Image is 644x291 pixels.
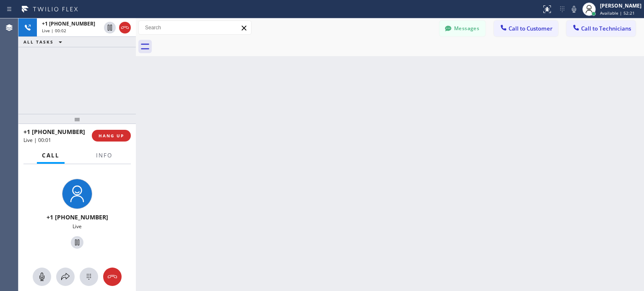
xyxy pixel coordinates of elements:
span: +1 [PHONE_NUMBER] [42,20,95,27]
input: Search [139,21,251,34]
button: Hang up [103,268,122,286]
div: [PERSON_NAME] [600,2,641,9]
span: ALL TASKS [23,39,54,45]
button: Messages [439,21,486,36]
span: Available | 52:21 [600,10,635,16]
button: HANG UP [92,130,131,142]
span: Info [96,152,112,159]
span: Call to Technicians [581,25,631,32]
span: Live | 00:02 [42,28,66,33]
button: ALL TASKS [18,37,70,47]
span: Call [42,152,60,159]
button: Open dialpad [80,268,98,286]
button: Info [91,147,117,164]
button: Hold Customer [71,236,83,249]
span: +1 [PHONE_NUMBER] [23,128,85,136]
button: Hold Customer [104,22,116,33]
span: Live [73,223,82,230]
button: Call to Customer [494,21,558,36]
span: +1 [PHONE_NUMBER] [47,213,108,221]
button: Open directory [56,268,75,286]
button: Call to Technicians [566,21,636,36]
button: Call [37,147,65,164]
button: Mute [33,268,51,286]
button: Hang up [119,22,131,33]
span: HANG UP [99,133,124,139]
span: Call to Customer [509,25,553,32]
span: Live | 00:01 [23,136,51,144]
button: Mute [568,3,580,15]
